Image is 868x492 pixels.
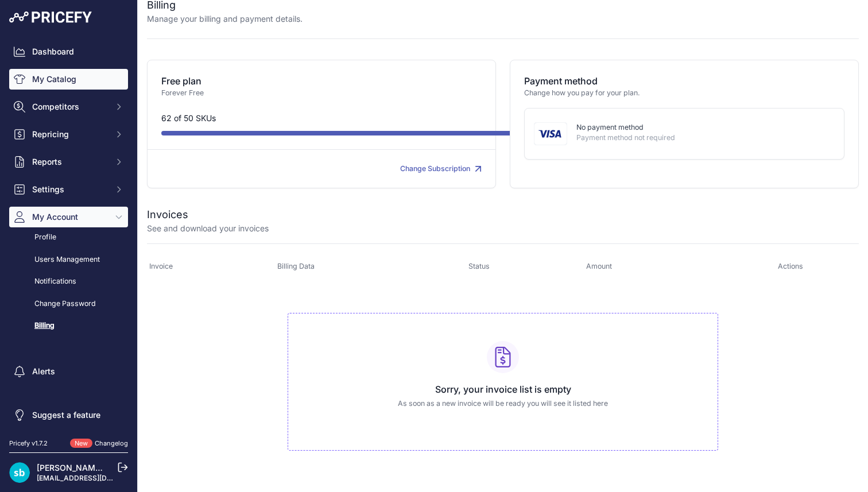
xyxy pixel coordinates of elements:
[9,152,128,172] button: Reports
[9,250,128,270] a: Users Management
[778,262,803,270] span: Actions
[161,74,482,88] p: Free plan
[147,207,188,223] h2: Invoices
[32,101,107,113] span: Competitors
[9,207,128,227] button: My Account
[400,164,482,173] a: Change Subscription
[32,156,107,168] span: Reports
[32,211,107,223] span: My Account
[9,179,128,200] button: Settings
[9,439,48,448] div: Pricefy v1.7.2
[468,262,490,270] span: Status
[9,69,128,90] a: My Catalog
[9,294,128,314] a: Change Password
[147,13,303,25] p: Manage your billing and payment details.
[32,129,107,140] span: Repricing
[9,361,128,382] a: Alerts
[32,184,107,195] span: Settings
[37,474,157,482] a: [EMAIL_ADDRESS][DOMAIN_NAME]
[524,74,844,88] p: Payment method
[576,133,826,144] p: Payment method not required
[70,439,92,448] span: New
[9,227,128,247] a: Profile
[9,41,128,62] a: Dashboard
[297,398,708,409] p: As soon as a new invoice will be ready you will see it listed here
[576,122,826,133] p: No payment method
[9,272,128,292] a: Notifications
[9,11,92,23] img: Pricefy Logo
[161,88,482,99] p: Forever Free
[524,88,844,99] p: Change how you pay for your plan.
[9,405,128,425] a: Suggest a feature
[297,382,708,396] h3: Sorry, your invoice list is empty
[9,316,128,336] a: Billing
[37,463,171,472] a: [PERSON_NAME] [MEDICAL_DATA]
[9,41,128,425] nav: Sidebar
[147,223,269,234] p: See and download your invoices
[9,124,128,145] button: Repricing
[586,262,612,270] span: Amount
[277,262,315,270] span: Billing Data
[149,262,173,270] span: Invoice
[9,96,128,117] button: Competitors
[95,439,128,447] a: Changelog
[161,113,482,124] p: 62 of 50 SKUs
